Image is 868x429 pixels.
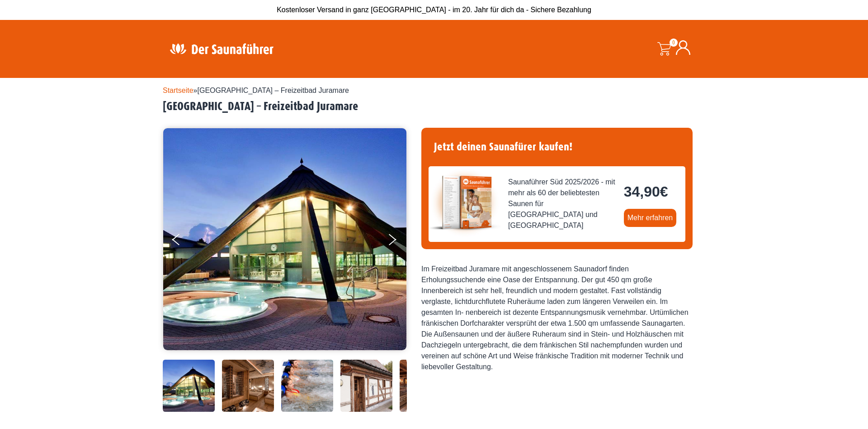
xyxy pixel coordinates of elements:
a: Startseite [163,87,193,94]
bdi: 34,90 [624,183,668,200]
span: 0 [670,39,678,47]
span: € [660,183,668,200]
span: [GEOGRAPHIC_DATA] – Freizeitbad Juramare [198,87,349,94]
button: Previous [172,230,195,253]
span: Saunaführer Süd 2025/2026 - mit mehr als 60 der beliebtesten Saunen für [GEOGRAPHIC_DATA] und [GE... [508,177,617,231]
h2: [GEOGRAPHIC_DATA] – Freizeitbad Juramare [163,100,705,114]
div: Im Freizeitbad Juramare mit angeschlossenem Saunadorf finden Erholungssuchende eine Oase der Ents... [421,264,693,372]
a: Mehr erfahren [624,209,677,227]
img: der-saunafuehrer-2025-sued.jpg [429,166,501,239]
span: » [163,87,349,94]
h4: Jetzt deinen Saunafürer kaufen! [429,135,685,159]
button: Next [387,230,410,253]
span: Kostenloser Versand in ganz [GEOGRAPHIC_DATA] - im 20. Jahr für dich da - Sichere Bezahlung [277,6,591,14]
